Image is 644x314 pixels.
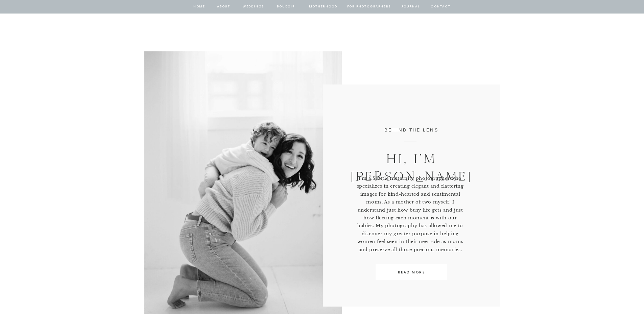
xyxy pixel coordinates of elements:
[381,269,443,275] a: READ MORE
[309,4,337,10] a: Motherhood
[378,126,445,134] h3: behind the lens
[277,4,296,10] a: BOUDOIR
[430,4,452,10] a: contact
[217,4,231,10] a: about
[193,4,206,10] a: home
[350,150,473,165] p: Hi, I’m [PERSON_NAME]
[356,174,465,254] p: I'm a Seattle maternity photographer who specializes in creating elegant and flattering images fo...
[242,4,265,10] a: Weddings
[400,4,421,10] a: journal
[347,4,391,10] a: for photographers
